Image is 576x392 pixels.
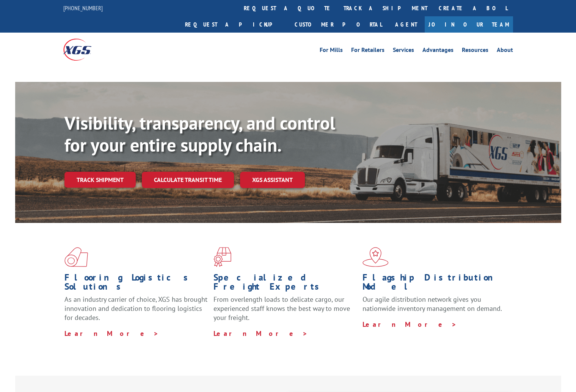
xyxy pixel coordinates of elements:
[64,111,335,157] b: Visibility, transparency, and control for your entire supply chain.
[363,320,457,329] a: Learn More >
[497,47,513,55] a: About
[320,47,343,55] a: For Mills
[289,16,388,33] a: Customer Portal
[179,16,289,33] a: Request a pickup
[425,16,513,33] a: Join Our Team
[363,273,506,295] h1: Flagship Distribution Model
[64,172,136,188] a: Track shipment
[388,16,425,33] a: Agent
[64,329,159,338] a: Learn More >
[64,273,208,295] h1: Flooring Logistics Solutions
[64,247,88,267] img: xgs-icon-total-supply-chain-intelligence-red
[363,247,389,267] img: xgs-icon-flagship-distribution-model-red
[142,172,234,188] a: Calculate transit time
[462,47,488,55] a: Resources
[63,4,103,12] a: [PHONE_NUMBER]
[393,47,414,55] a: Services
[213,295,357,329] p: From overlength loads to delicate cargo, our experienced staff knows the best way to move your fr...
[213,273,357,295] h1: Specialized Freight Experts
[240,172,305,188] a: XGS ASSISTANT
[351,47,385,55] a: For Retailers
[422,47,454,55] a: Advantages
[213,247,231,267] img: xgs-icon-focused-on-flooring-red
[213,329,308,338] a: Learn More >
[363,295,502,313] span: Our agile distribution network gives you nationwide inventory management on demand.
[64,295,207,322] span: As an industry carrier of choice, XGS has brought innovation and dedication to flooring logistics...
